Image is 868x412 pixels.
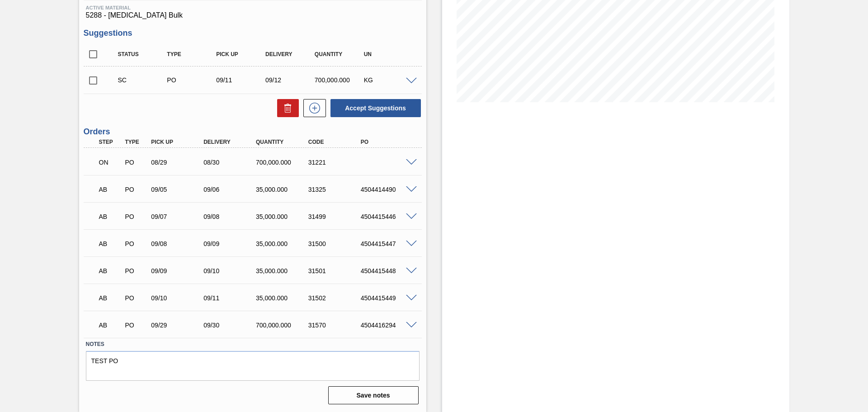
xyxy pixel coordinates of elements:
[201,294,260,302] div: 09/11/2025
[149,294,208,302] div: 09/10/2025
[201,213,260,220] div: 09/08/2025
[306,294,365,302] div: 31502
[149,240,208,247] div: 09/08/2025
[84,127,422,137] h3: Orders
[306,267,365,275] div: 31501
[149,322,208,329] div: 09/29/2025
[86,11,420,19] span: 5288 - [MEDICAL_DATA] Bulk
[362,51,416,57] div: UN
[306,186,365,193] div: 31325
[149,159,208,166] div: 08/29/2025
[273,99,299,117] div: Delete Suggestions
[99,322,122,329] p: AB
[312,51,367,57] div: Quantity
[149,267,208,275] div: 09/09/2025
[254,139,312,145] div: Quantity
[359,267,417,275] div: 4504415448
[123,159,150,166] div: Purchase order
[263,51,318,57] div: Delivery
[359,322,417,329] div: 4504416294
[201,186,260,193] div: 09/06/2025
[99,159,122,166] p: ON
[165,51,219,57] div: Type
[165,76,219,84] div: Purchase order
[201,240,260,247] div: 09/09/2025
[359,294,417,302] div: 4504415449
[97,315,124,335] div: Awaiting Billing
[99,267,122,275] p: AB
[359,240,417,247] div: 4504415447
[306,322,365,329] div: 31570
[97,288,124,308] div: Awaiting Billing
[149,139,208,145] div: Pick up
[97,261,124,281] div: Awaiting Billing
[123,294,150,302] div: Purchase order
[201,322,260,329] div: 09/30/2025
[254,267,312,275] div: 35,000.000
[116,76,170,84] div: Suggestion Created
[123,139,150,145] div: Type
[263,76,318,84] div: 09/12/2025
[214,76,269,84] div: 09/11/2025
[306,240,365,247] div: 31500
[123,322,150,329] div: Purchase order
[214,51,269,57] div: Pick up
[328,386,419,404] button: Save notes
[330,99,421,117] button: Accept Suggestions
[123,213,150,220] div: Purchase order
[99,294,122,302] p: AB
[201,267,260,275] div: 09/10/2025
[123,240,150,247] div: Purchase order
[312,76,367,84] div: 700,000.000
[306,213,365,220] div: 31499
[254,322,312,329] div: 700,000.000
[123,186,150,193] div: Purchase order
[99,186,122,193] p: AB
[359,186,417,193] div: 4504414490
[97,207,124,227] div: Awaiting Billing
[254,159,312,166] div: 700,000.000
[97,234,124,254] div: Awaiting Billing
[97,139,124,145] div: Step
[359,213,417,220] div: 4504415446
[254,186,312,193] div: 35,000.000
[123,267,150,275] div: Purchase order
[84,28,422,38] h3: Suggestions
[86,338,420,351] label: Notes
[149,186,208,193] div: 09/05/2025
[299,99,326,117] div: New suggestion
[97,180,124,199] div: Awaiting Billing
[201,139,260,145] div: Delivery
[149,213,208,220] div: 09/07/2025
[86,351,420,381] textarea: TEST PO
[99,240,122,247] p: AB
[97,152,124,172] div: Negotiating Order
[201,159,260,166] div: 08/30/2025
[362,76,416,84] div: KG
[359,139,417,145] div: PO
[254,294,312,302] div: 35,000.000
[254,213,312,220] div: 35,000.000
[254,240,312,247] div: 35,000.000
[326,98,422,118] div: Accept Suggestions
[306,139,365,145] div: Code
[306,159,365,166] div: 31221
[99,213,122,220] p: AB
[86,5,420,10] span: Active Material
[116,51,170,57] div: Status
